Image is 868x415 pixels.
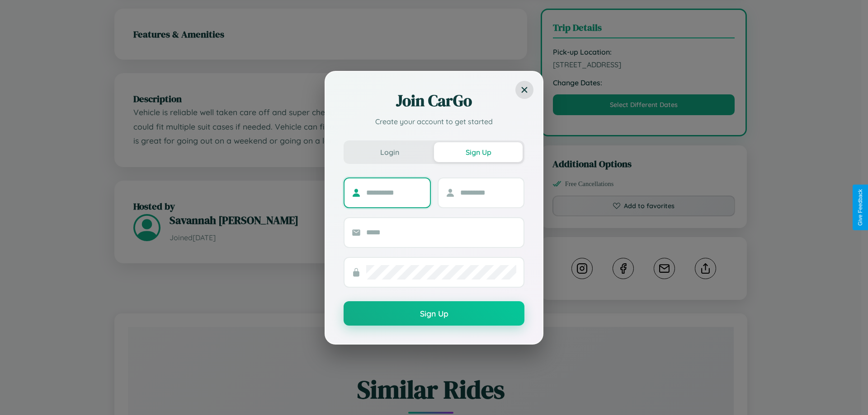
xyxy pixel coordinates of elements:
[857,189,863,226] div: Give Feedback
[344,301,524,326] button: Sign Up
[434,142,523,162] button: Sign Up
[344,116,524,127] p: Create your account to get started
[344,90,524,112] h2: Join CarGo
[345,142,434,162] button: Login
